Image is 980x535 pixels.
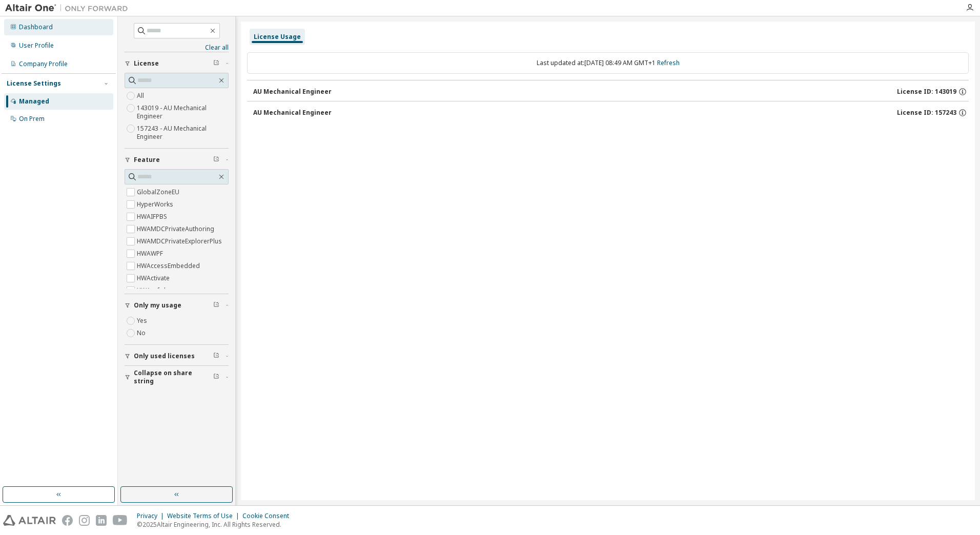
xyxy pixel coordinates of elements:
[897,88,956,96] span: License ID: 143019
[137,315,149,327] label: Yes
[125,149,229,171] button: Feature
[253,88,332,96] div: AU Mechanical Engineer
[253,101,969,124] button: AU Mechanical EngineerLicense ID: 157243
[125,366,229,388] button: Collapse on share string
[137,198,175,211] label: HyperWorks
[125,52,229,75] button: License
[19,115,45,123] div: On Prem
[253,80,969,103] button: AU Mechanical EngineerLicense ID: 143019
[137,512,167,520] div: Privacy
[134,301,181,310] span: Only my usage
[167,512,242,520] div: Website Terms of Use
[137,102,229,122] label: 143019 - AU Mechanical Engineer
[137,90,146,102] label: All
[247,52,969,74] div: Last updated at: [DATE] 08:49 AM GMT+1
[137,284,170,297] label: HWAcufwh
[213,59,219,68] span: Clear filter
[137,520,295,529] p: © 2025 Altair Engineering, Inc. All Rights Reserved.
[253,109,332,117] div: AU Mechanical Engineer
[137,248,165,260] label: HWAWPF
[19,23,53,31] div: Dashboard
[125,44,229,52] a: Clear all
[113,515,128,526] img: youtube.svg
[96,515,107,526] img: linkedin.svg
[62,515,73,526] img: facebook.svg
[137,223,216,235] label: HWAMDCPrivateAuthoring
[254,33,301,41] div: License Usage
[137,122,229,143] label: 157243 - AU Mechanical Engineer
[657,58,680,67] a: Refresh
[134,352,195,360] span: Only used licenses
[134,59,159,68] span: License
[134,369,213,385] span: Collapse on share string
[19,97,49,106] div: Managed
[137,327,148,339] label: No
[125,345,229,367] button: Only used licenses
[7,79,61,88] div: License Settings
[5,3,133,13] img: Altair One
[137,272,172,284] label: HWActivate
[213,352,219,360] span: Clear filter
[137,211,169,223] label: HWAIFPBS
[125,294,229,317] button: Only my usage
[213,373,219,381] span: Clear filter
[213,156,219,164] span: Clear filter
[137,186,181,198] label: GlobalZoneEU
[897,109,956,117] span: License ID: 157243
[19,60,68,68] div: Company Profile
[134,156,160,164] span: Feature
[79,515,90,526] img: instagram.svg
[213,301,219,310] span: Clear filter
[242,512,295,520] div: Cookie Consent
[19,42,54,50] div: User Profile
[3,515,56,526] img: altair_logo.svg
[137,235,224,248] label: HWAMDCPrivateExplorerPlus
[137,260,202,272] label: HWAccessEmbedded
